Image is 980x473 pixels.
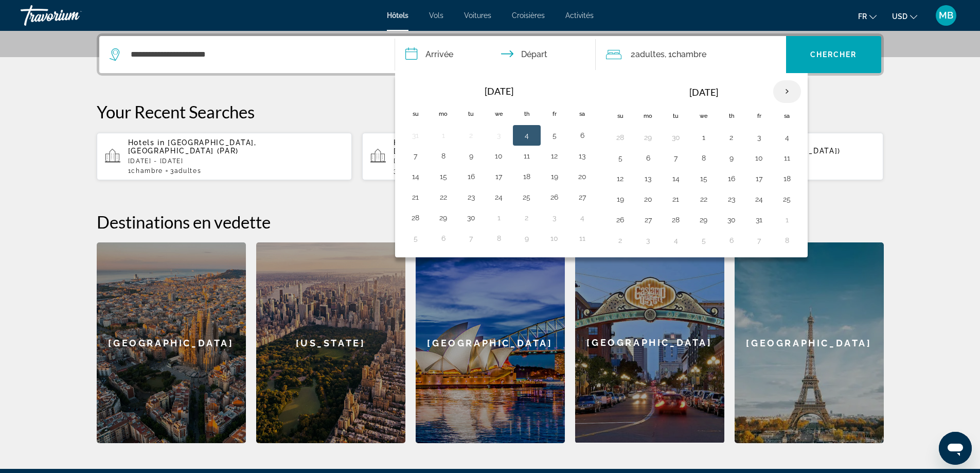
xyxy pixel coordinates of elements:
[463,211,479,225] button: Day 30
[565,11,594,20] a: Activités
[170,167,201,174] span: 3
[574,128,591,143] button: Day 6
[97,212,884,232] h2: Destinations en vedette
[723,213,740,227] button: Day 30
[751,151,768,165] button: Day 10
[779,151,795,165] button: Day 11
[519,128,535,143] button: Day 4
[546,128,563,143] button: Day 5
[416,242,565,443] a: [GEOGRAPHIC_DATA]
[491,211,507,225] button: Day 1
[407,211,424,225] button: Day 28
[131,167,163,174] span: Chambre
[128,167,163,174] span: 1
[546,190,563,204] button: Day 26
[779,213,795,227] button: Day 1
[546,231,563,246] button: Day 10
[430,80,568,102] th: [DATE]
[394,138,575,155] span: [GEOGRAPHIC_DATA], [GEOGRAPHIC_DATA] ([GEOGRAPHIC_DATA])
[435,231,452,246] button: Day 6
[723,130,740,145] button: Day 2
[612,213,629,227] button: Day 26
[631,47,665,62] span: 2
[635,49,665,59] span: Adultes
[407,231,424,246] button: Day 5
[519,169,535,184] button: Day 18
[256,242,405,443] a: [US_STATE]
[491,169,507,184] button: Day 17
[463,169,479,184] button: Day 16
[939,10,953,21] span: MB
[128,157,344,165] p: [DATE] - [DATE]
[640,233,656,248] button: Day 3
[668,192,684,206] button: Day 21
[668,151,684,165] button: Day 7
[723,171,740,186] button: Day 16
[933,5,959,26] button: User Menu
[612,151,629,165] button: Day 5
[174,167,202,174] span: Adultes
[491,128,507,143] button: Day 3
[723,192,740,206] button: Day 23
[574,211,591,225] button: Day 4
[407,169,424,184] button: Day 14
[519,149,535,163] button: Day 11
[429,11,443,20] a: Vols
[435,211,452,225] button: Day 29
[779,233,795,248] button: Day 8
[97,242,246,443] a: [GEOGRAPHIC_DATA]
[696,171,712,186] button: Day 15
[491,190,507,204] button: Day 24
[696,233,712,248] button: Day 5
[574,169,591,184] button: Day 20
[574,231,591,246] button: Day 11
[640,213,656,227] button: Day 27
[668,233,684,248] button: Day 4
[612,233,629,248] button: Day 2
[464,11,491,20] span: Voitures
[858,9,877,24] button: Change language
[128,138,257,155] span: [GEOGRAPHIC_DATA], [GEOGRAPHIC_DATA] (PAR)
[491,149,507,163] button: Day 10
[892,9,917,24] button: Change currency
[435,190,452,204] button: Day 22
[394,157,610,165] p: [DATE] - [DATE]
[546,169,563,184] button: Day 19
[435,149,452,163] button: Day 8
[435,128,452,143] button: Day 1
[640,151,656,165] button: Day 6
[640,192,656,206] button: Day 20
[491,231,507,246] button: Day 8
[97,132,352,181] button: Hotels in [GEOGRAPHIC_DATA], [GEOGRAPHIC_DATA] (PAR)[DATE] - [DATE]1Chambre3Adultes
[612,130,629,145] button: Day 28
[512,11,545,20] a: Croisières
[696,192,712,206] button: Day 22
[892,12,907,21] span: USD
[546,149,563,163] button: Day 12
[723,151,740,165] button: Day 9
[751,192,768,206] button: Day 24
[463,128,479,143] button: Day 2
[779,192,795,206] button: Day 25
[574,149,591,163] button: Day 13
[362,132,618,181] button: Hotels in [GEOGRAPHIC_DATA], [GEOGRAPHIC_DATA] ([GEOGRAPHIC_DATA])[DATE] - [DATE]3pièces5Adultes,...
[634,80,773,104] th: [DATE]
[519,190,535,204] button: Day 25
[387,11,408,20] a: Hôtels
[519,231,535,246] button: Day 9
[395,36,596,73] button: Check in and out dates
[575,242,724,443] a: [GEOGRAPHIC_DATA]
[640,130,656,145] button: Day 29
[519,211,535,225] button: Day 2
[463,231,479,246] button: Day 7
[751,213,768,227] button: Day 31
[21,2,123,29] a: Travorium
[665,47,706,62] span: , 1
[435,169,452,184] button: Day 15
